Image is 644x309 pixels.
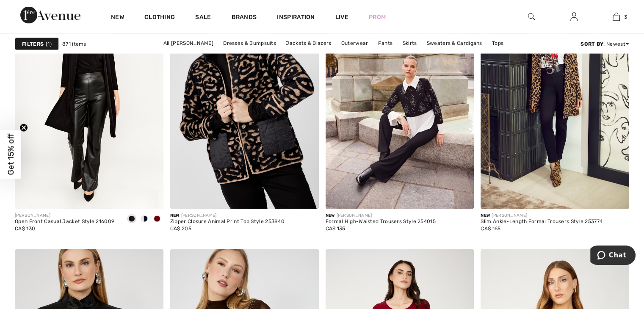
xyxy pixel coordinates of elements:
a: Tops [488,37,508,48]
div: Zipper Closure Animal Print Top Style 253840 [170,219,285,225]
a: Sale [195,14,211,22]
a: Pants [374,37,397,48]
a: New [111,14,124,22]
a: Dresses & Jumpsuits [219,37,280,48]
a: Prom [369,13,386,22]
a: Jackets & Blazers [282,37,335,48]
span: 3 [624,13,627,21]
strong: Filters [22,40,44,47]
a: Outerwear [337,37,373,48]
img: My Info [570,12,578,22]
a: Clothing [144,14,175,22]
div: [PERSON_NAME] [170,212,285,219]
div: Cabernet [151,212,163,226]
a: 3 [595,12,637,22]
span: New [326,213,335,218]
img: My Bag [613,12,620,22]
div: Midnight [138,212,151,226]
a: Skirts [398,37,421,48]
span: 1 [46,40,52,47]
div: [PERSON_NAME] [481,212,603,219]
div: Black [125,212,138,226]
span: New [481,213,490,218]
a: Sweaters & Cardigans [423,37,486,48]
strong: Sort By [580,41,603,47]
span: 871 items [62,40,86,47]
span: CA$ 130 [15,226,35,232]
span: CA$ 165 [481,226,500,232]
a: Sign In [564,12,584,22]
a: Live [335,13,348,22]
div: : Newest [580,40,629,47]
span: Inspiration [277,14,315,22]
button: Close teaser [19,124,28,132]
div: Formal High-Waisted Trousers Style 254015 [326,219,436,225]
span: New [170,213,180,218]
span: CA$ 135 [326,226,345,232]
img: 1ère Avenue [20,7,80,24]
img: search the website [528,12,535,22]
div: Slim Ankle-Length Formal Trousers Style 253774 [481,219,603,225]
a: Brands [232,14,257,22]
a: All [PERSON_NAME] [159,37,218,48]
div: [PERSON_NAME] [15,212,114,219]
div: [PERSON_NAME] [326,212,436,219]
span: Get 15% off [6,134,16,175]
span: CA$ 205 [170,226,191,232]
iframe: Opens a widget where you can chat to one of our agents [590,246,636,267]
div: Open Front Casual Jacket Style 216009 [15,219,114,225]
